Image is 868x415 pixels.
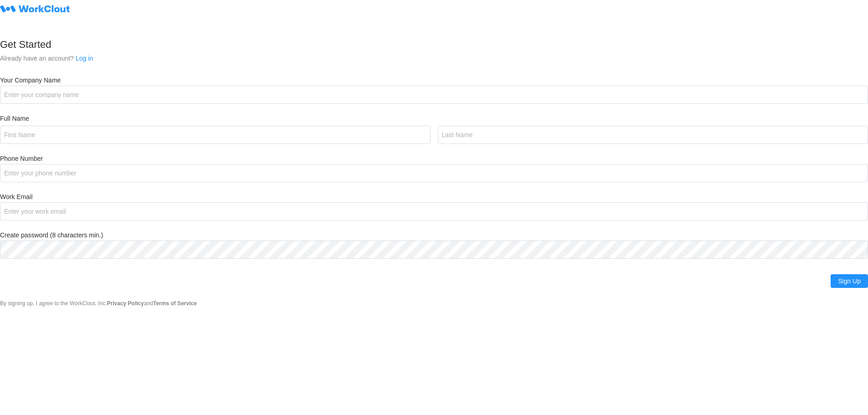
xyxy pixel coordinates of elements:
button: Sign Up [831,274,868,288]
a: Privacy Policy [107,300,144,307]
a: Log in [76,55,93,62]
a: Terms of Service [153,300,197,307]
span: Sign Up [838,278,861,284]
